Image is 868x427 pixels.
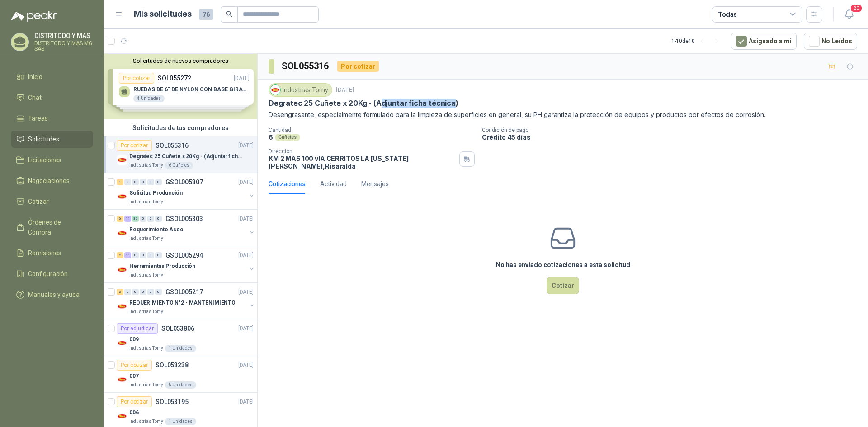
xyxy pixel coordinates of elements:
[124,252,131,258] div: 11
[104,319,257,356] a: Por adjudicarSOL053806[DATE] Company Logo009Industrias Tomy1 Unidades
[132,179,139,185] div: 0
[129,225,184,234] p: Requerimiento Aseo
[108,57,254,64] button: Solicitudes de nuevos compradores
[28,269,68,279] span: Configuración
[165,418,196,425] div: 1 Unidades
[124,289,131,295] div: 0
[11,131,93,148] a: Solicitudes
[320,179,347,189] div: Actividad
[11,214,93,241] a: Órdenes de Compra
[129,381,163,389] p: Industrias Tomy
[28,248,61,258] span: Remisiones
[140,216,146,222] div: 0
[269,179,306,189] div: Cotizaciones
[129,408,139,417] p: 006
[117,301,127,312] img: Company Logo
[104,356,257,393] a: Por cotizarSOL053238[DATE] Company Logo007Industrias Tomy5 Unidades
[117,323,158,334] div: Por adjudicar
[238,141,254,150] p: [DATE]
[226,11,232,17] span: search
[129,299,236,307] p: REQUERIMIENTO N°2 - MANTENIMIENTO
[270,85,280,95] img: Company Logo
[117,250,255,279] a: 2 11 0 0 0 0 GSOL005294[DATE] Company LogoHerramientas ProducciónIndustrias Tomy
[34,33,93,39] p: DISTRITODO Y MAS
[165,289,203,295] p: GSOL005217
[850,4,863,13] span: 20
[269,155,456,170] p: KM 2 MAS 100 vIA CERRITOS LA [US_STATE] [PERSON_NAME] , Risaralda
[11,110,93,127] a: Tareas
[28,72,42,82] span: Inicio
[117,374,127,385] img: Company Logo
[147,179,154,185] div: 0
[28,93,42,103] span: Chat
[804,33,857,50] button: No Leídos
[132,289,139,295] div: 0
[155,216,162,222] div: 0
[269,127,475,133] p: Cantidad
[140,252,146,258] div: 0
[129,235,163,242] p: Industrias Tomy
[129,372,139,380] p: 007
[129,198,163,206] p: Industrias Tomy
[238,215,254,223] p: [DATE]
[147,289,154,295] div: 0
[28,176,70,186] span: Negociaciones
[140,179,146,185] div: 0
[269,148,456,155] p: Dirección
[129,189,183,197] p: Solicitud Producción
[269,133,273,141] p: 6
[482,127,864,133] p: Condición de pago
[269,110,857,120] p: Desengrasante, especialmente formulado para la limpieza de superficies en general, su PH garantiz...
[129,262,195,271] p: Herramientas Producción
[161,325,194,332] p: SOL053806
[28,113,48,123] span: Tareas
[28,290,80,300] span: Manuales y ayuda
[482,133,864,141] p: Crédito 45 días
[156,399,189,405] p: SOL053195
[124,216,131,222] div: 11
[11,11,57,22] img: Logo peakr
[129,152,242,161] p: Degratec 25 Cuñete x 20Kg - (Adjuntar ficha técnica)
[238,361,254,370] p: [DATE]
[275,134,300,141] div: Cuñetes
[238,324,254,333] p: [DATE]
[129,345,163,352] p: Industrias Tomy
[336,86,354,94] p: [DATE]
[165,345,196,352] div: 1 Unidades
[132,216,139,222] div: 36
[124,179,131,185] div: 0
[731,33,797,50] button: Asignado a mi
[496,260,630,270] h3: No has enviado cotizaciones a esta solicitud
[282,59,330,73] h3: SOL055316
[147,216,154,222] div: 0
[117,213,255,242] a: 6 11 36 0 0 0 GSOL005303[DATE] Company LogoRequerimiento AseoIndustrias Tomy
[129,335,139,344] p: 009
[117,179,123,185] div: 1
[165,216,203,222] p: GSOL005303
[28,197,49,206] span: Cotizar
[117,177,255,206] a: 1 0 0 0 0 0 GSOL005307[DATE] Company LogoSolicitud ProducciónIndustrias Tomy
[117,338,127,348] img: Company Logo
[238,251,254,260] p: [DATE]
[269,99,458,108] p: Degratec 25 Cuñete x 20Kg - (Adjuntar ficha técnica)
[117,264,127,275] img: Company Logo
[140,289,146,295] div: 0
[117,286,255,315] a: 3 0 0 0 0 0 GSOL005217[DATE] Company LogoREQUERIMIENTO N°2 - MANTENIMIENTOIndustrias Tomy
[117,155,127,165] img: Company Logo
[129,272,163,279] p: Industrias Tomy
[117,228,127,239] img: Company Logo
[117,216,123,222] div: 6
[156,362,189,368] p: SOL053238
[117,289,123,295] div: 3
[28,217,85,237] span: Órdenes de Compra
[129,308,163,315] p: Industrias Tomy
[238,178,254,187] p: [DATE]
[104,136,257,173] a: Por cotizarSOL055316[DATE] Company LogoDegratec 25 Cuñete x 20Kg - (Adjuntar ficha técnica)Indust...
[11,286,93,303] a: Manuales y ayuda
[11,89,93,106] a: Chat
[165,381,196,389] div: 5 Unidades
[117,360,152,371] div: Por cotizar
[718,9,737,19] div: Todas
[165,179,203,185] p: GSOL005307
[155,252,162,258] div: 0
